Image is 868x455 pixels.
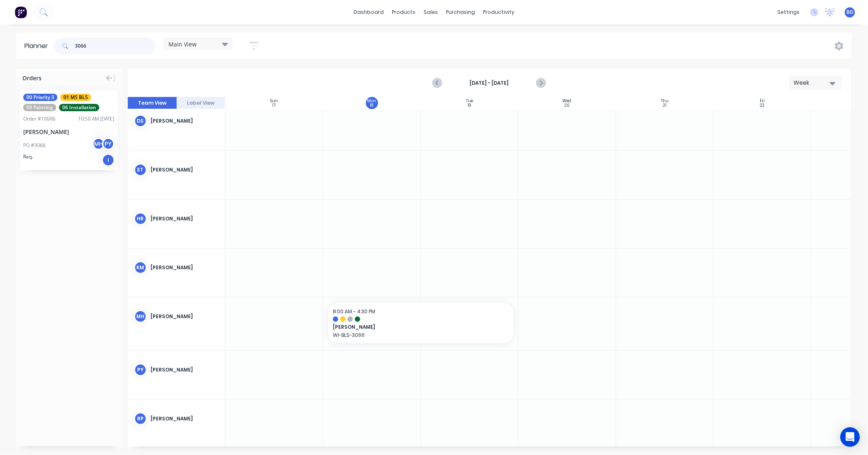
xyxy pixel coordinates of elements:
[151,166,219,174] div: [PERSON_NAME]
[78,115,114,123] div: 10:50 AM [DATE]
[151,313,219,320] div: [PERSON_NAME]
[23,115,55,123] div: Order # 10006
[22,74,42,82] span: Orders
[420,6,442,18] div: sales
[151,366,219,374] div: [PERSON_NAME]
[333,323,491,331] span: [PERSON_NAME]
[661,99,669,103] div: Thu
[23,127,114,136] div: [PERSON_NAME]
[350,6,388,18] a: dashboard
[333,308,375,315] span: 8:00 AM - 4:30 PM
[760,99,765,103] div: Fri
[448,79,530,87] strong: [DATE] - [DATE]
[177,97,225,109] button: Label View
[15,6,27,18] img: Factory
[270,99,278,103] div: Sun
[563,99,572,103] div: Wed
[273,103,276,108] div: 17
[92,138,105,150] div: MH
[388,6,420,18] div: products
[134,413,146,425] div: RP
[134,164,146,176] div: ET
[75,38,155,54] input: Search for orders...
[151,415,219,422] div: [PERSON_NAME]
[134,310,146,323] div: MH
[367,99,376,103] div: Mon
[151,264,219,271] div: [PERSON_NAME]
[466,99,473,103] div: Tue
[134,115,146,127] div: DS
[24,41,52,51] div: Planner
[23,94,57,101] span: 00 Priority 3
[846,9,853,16] span: BD
[102,154,114,166] div: I
[134,213,146,225] div: HR
[479,6,518,18] div: productivity
[23,104,56,111] span: 05 Painting
[789,76,842,90] button: Week
[773,6,804,18] div: settings
[151,117,219,125] div: [PERSON_NAME]
[564,103,570,108] div: 20
[468,103,471,108] div: 19
[370,103,374,108] div: 18
[794,79,831,87] div: Week
[663,103,667,108] div: 21
[102,138,114,150] div: PY
[134,364,146,376] div: PY
[840,427,860,447] div: Open Intercom Messenger
[151,215,219,222] div: [PERSON_NAME]
[168,40,197,48] span: Main View
[59,104,99,111] span: 06 Installation
[23,142,46,149] div: PO #3066
[23,153,33,160] span: Req.
[134,262,146,274] div: KM
[333,332,509,338] p: WI-BLS-3066
[60,94,91,101] span: 01 MS BLS
[442,6,479,18] div: purchasing
[128,97,177,109] button: Team View
[760,103,765,108] div: 22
